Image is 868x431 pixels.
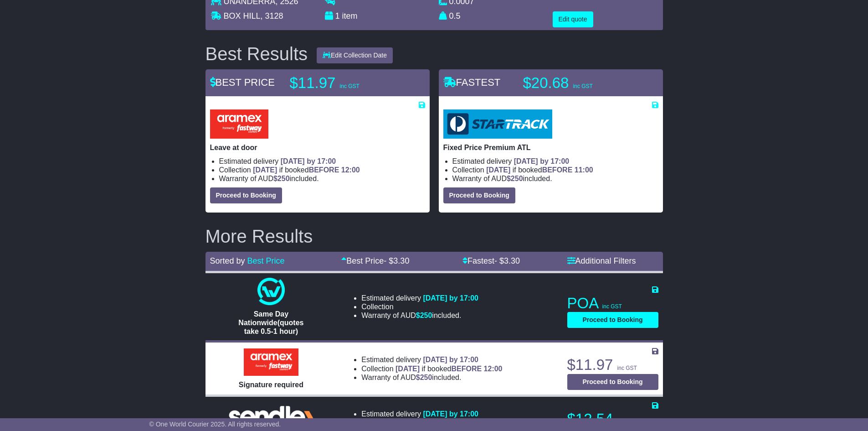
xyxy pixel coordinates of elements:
span: [DATE] by 17:00 [423,356,478,363]
span: inc GST [340,83,360,89]
li: Collection [361,364,502,373]
li: Warranty of AUD included. [219,174,425,183]
span: 12:00 [341,166,360,174]
span: [DATE] by 17:00 [281,157,336,165]
button: Edit Collection Date [317,47,393,63]
li: Estimated delivery [219,157,425,166]
span: item [342,11,358,21]
a: Best Price [247,256,285,265]
li: Collection [452,166,658,174]
span: © One World Courier 2025. All rights reserved. [149,421,281,428]
span: [DATE] by 17:00 [423,294,478,302]
span: 250 [420,374,432,381]
p: Leave at door [210,143,425,152]
img: Aramex: Signature required [244,348,298,376]
p: $11.97 [290,74,404,92]
li: Estimated delivery [361,410,502,418]
a: Fastest- $3.30 [462,256,520,265]
span: - $ [384,256,409,265]
span: BOX HILL [224,11,261,21]
span: [DATE] by 17:00 [514,157,570,165]
span: BEFORE [451,365,482,373]
img: Aramex: Leave at door [210,109,268,139]
button: Proceed to Booking [443,187,515,203]
span: 0.5 [449,11,461,21]
button: Proceed to Booking [567,374,658,390]
li: Warranty of AUD included. [361,311,478,320]
span: if booked [486,166,593,174]
img: One World Courier: Same Day Nationwide(quotes take 0.5-1 hour) [257,278,285,305]
li: Collection [219,166,425,174]
span: - $ [494,256,520,265]
span: FASTEST [443,77,501,88]
span: [DATE] [253,166,277,174]
p: $20.68 [523,74,637,92]
li: Estimated delivery [361,294,478,302]
span: [DATE] [486,166,510,174]
span: BEST PRICE [210,77,275,88]
span: if booked [395,365,502,373]
a: Additional Filters [567,256,636,265]
span: 250 [277,175,290,182]
span: $ [416,312,432,319]
li: Warranty of AUD included. [361,373,502,382]
span: 12:00 [484,365,503,373]
span: Sorted by [210,256,245,265]
span: , 3128 [261,11,283,21]
span: 11:00 [575,166,593,174]
p: $12.54 [567,410,658,428]
span: Same Day Nationwide(quotes take 0.5-1 hour) [238,310,303,335]
span: $ [273,175,290,182]
span: BEFORE [542,166,573,174]
h2: More Results [205,226,663,246]
li: Warranty of AUD included. [452,174,658,183]
li: Estimated delivery [361,355,502,364]
span: inc GST [617,365,637,371]
button: Proceed to Booking [210,187,282,203]
span: if booked [253,166,360,174]
img: Sendle: Standard Domestic [226,404,317,429]
button: Edit quote [553,11,593,27]
li: Estimated delivery [452,157,658,166]
span: inc GST [602,303,622,310]
span: [DATE] [395,365,420,373]
span: BEFORE [309,166,339,174]
span: $ [507,175,523,182]
span: Signature required [239,381,303,389]
span: 3.30 [393,256,409,265]
a: Best Price- $3.30 [341,256,409,265]
p: $11.97 [567,356,658,374]
div: Best Results [201,44,313,64]
span: [DATE] by 17:00 [423,410,478,418]
span: 1 [335,11,340,21]
span: 250 [420,312,432,319]
span: 250 [511,175,523,182]
img: StarTrack: Fixed Price Premium ATL [443,109,552,139]
span: 3.30 [504,256,520,265]
p: Fixed Price Premium ATL [443,143,658,152]
span: $ [416,374,432,381]
button: Proceed to Booking [567,312,658,328]
li: Collection [361,302,478,311]
p: POA [567,294,658,312]
span: inc GST [573,83,593,89]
